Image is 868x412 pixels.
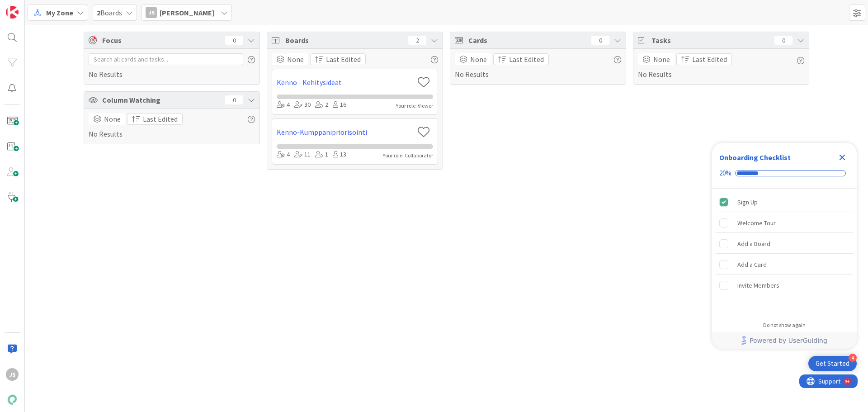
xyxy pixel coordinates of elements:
div: Do not show again [763,322,806,329]
span: None [470,54,487,65]
div: Sign Up is complete. [716,192,853,212]
input: Search all cards and tasks... [89,53,243,65]
span: Powered by UserGuiding [750,335,827,346]
span: Focus [102,35,218,46]
img: avatar [6,393,19,406]
div: Welcome Tour [737,218,776,228]
button: Last Edited [310,53,366,65]
div: No Results [89,53,255,80]
div: 4 [277,100,290,110]
div: 13 [333,150,346,160]
div: 4 [277,150,290,160]
div: Sign Up [737,197,758,208]
div: Checklist items [712,189,857,316]
span: Last Edited [509,54,544,65]
button: Last Edited [676,53,732,65]
div: Get Started [816,359,849,368]
div: Footer [712,332,857,349]
div: Onboarding Checklist [719,152,791,163]
div: Add a Board [737,238,770,249]
div: 30 [294,100,311,110]
span: None [287,54,304,65]
div: Welcome Tour is incomplete. [716,213,853,233]
div: No Results [638,53,804,80]
span: Last Edited [326,54,361,65]
div: 0 [591,36,609,45]
div: Invite Members [737,280,779,291]
span: None [653,54,670,65]
div: Checklist Container [712,143,857,349]
span: Column Watching [102,95,221,105]
div: Add a Board is incomplete. [716,234,853,254]
div: Your role: Viewer [396,102,433,110]
span: None [104,114,121,124]
div: Your role: Collaborator [383,152,433,160]
a: Kenno-Kumppanipriorisointi [277,127,414,137]
div: 4 [849,354,857,362]
span: Boards [285,35,404,46]
div: Close Checklist [835,150,849,165]
span: My Zone [46,7,73,18]
div: No Results [455,53,621,80]
b: 2 [97,8,100,17]
div: No Results [89,113,255,139]
span: Cards [468,35,587,46]
div: 0 [225,36,243,45]
div: 11 [294,150,311,160]
img: Visit kanbanzone.com [6,6,19,19]
span: Tasks [651,35,770,46]
div: 0 [774,36,793,45]
span: Last Edited [143,114,178,124]
a: Powered by UserGuiding [717,332,852,349]
div: 9+ [46,4,50,11]
div: JS [6,368,19,381]
span: Last Edited [692,54,727,65]
span: Support [19,1,41,12]
a: Kenno - Kehitysideat [277,77,414,88]
div: 0 [225,95,243,104]
div: 2 [408,36,426,45]
div: Add a Card is incomplete. [716,255,853,275]
span: Boards [97,7,122,18]
div: 16 [333,100,346,110]
div: JS [146,7,157,18]
div: Open Get Started checklist, remaining modules: 4 [808,356,857,371]
button: Last Edited [493,53,549,65]
div: Invite Members is incomplete. [716,275,853,295]
button: Last Edited [127,113,183,125]
div: 2 [315,100,328,110]
div: 1 [315,150,328,160]
span: [PERSON_NAME] [160,7,214,18]
div: Add a Card [737,259,767,270]
div: Checklist progress: 20% [719,169,849,177]
div: 20% [719,169,731,177]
